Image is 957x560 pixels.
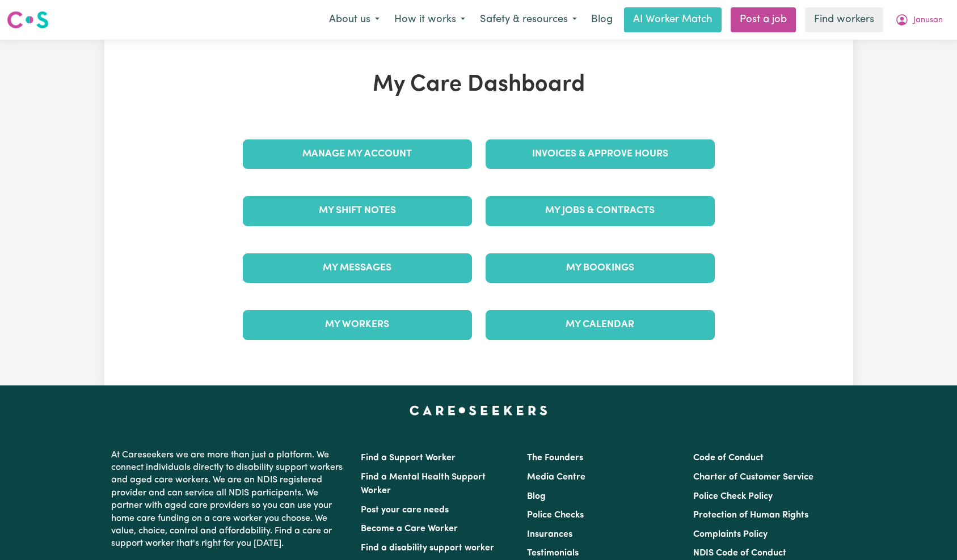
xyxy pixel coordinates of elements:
[486,310,715,340] a: My Calendar
[111,444,347,555] p: At Careseekers we are more than just a platform. We connect individuals directly to disability su...
[912,515,948,551] iframe: Button to launch messaging window
[731,7,796,32] a: Post a job
[7,7,49,33] a: Careseekers logo
[473,8,584,32] button: Safety & resources
[693,549,786,558] a: NDIS Code of Conduct
[693,492,773,501] a: Police Check Policy
[361,506,449,515] a: Post your care needs
[527,549,579,558] a: Testimonials
[851,487,874,510] iframe: Close message
[486,139,715,169] a: Invoices & Approve Hours
[693,453,764,463] a: Code of Conduct
[361,453,456,463] a: Find a Support Worker
[7,10,49,30] img: Careseekers logo
[387,8,473,32] button: How it works
[361,524,458,533] a: Become a Care Worker
[527,530,572,539] a: Insurances
[361,473,486,495] a: Find a Mental Health Support Worker
[236,71,722,99] h1: My Care Dashboard
[243,253,472,283] a: My Messages
[693,473,813,482] a: Charter of Customer Service
[361,544,494,553] a: Find a disability support worker
[527,511,584,520] a: Police Checks
[486,196,715,226] a: My Jobs & Contracts
[693,511,808,520] a: Protection of Human Rights
[322,8,387,32] button: About us
[584,7,619,32] a: Blog
[913,14,943,27] span: Janusan
[527,492,546,501] a: Blog
[527,473,585,482] a: Media Centre
[693,530,768,539] a: Complaints Policy
[527,453,583,463] a: The Founders
[486,253,715,283] a: My Bookings
[243,196,472,226] a: My Shift Notes
[410,406,547,415] a: Careseekers home page
[624,7,722,32] a: AI Worker Match
[243,310,472,340] a: My Workers
[243,139,472,169] a: Manage My Account
[805,7,883,32] a: Find workers
[888,8,950,32] button: My Account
